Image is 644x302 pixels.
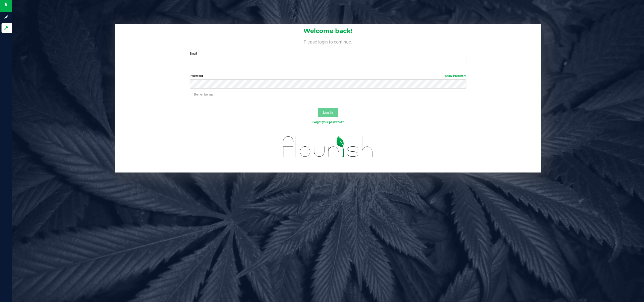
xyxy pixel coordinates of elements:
h1: Welcome back! [115,28,541,34]
label: Email [190,51,466,56]
inline-svg: Log in [4,25,9,30]
span: Log In [323,110,333,114]
label: Remember me [190,92,213,97]
a: Forgot your password? [312,120,344,124]
input: Remember me [190,93,193,97]
button: Log In [318,108,338,117]
a: Show Password [445,74,466,78]
h4: Please login to continue. [115,38,541,44]
span: Password [190,74,203,78]
img: flourish_logo.svg [275,130,381,164]
inline-svg: Sign up [4,15,9,20]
